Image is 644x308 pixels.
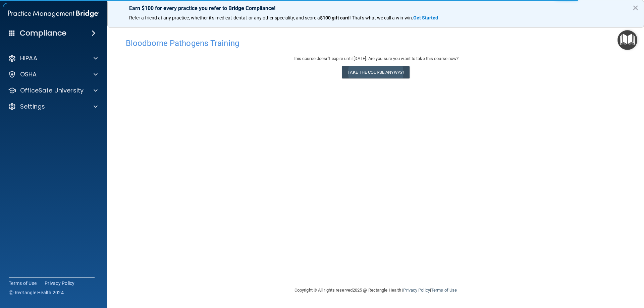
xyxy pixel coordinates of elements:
a: Privacy Policy [45,280,75,287]
h4: Bloodborne Pathogens Training [126,39,626,48]
a: OSHA [8,70,98,78]
a: Privacy Policy [403,288,430,293]
p: HIPAA [20,54,37,62]
span: ! That's what we call a win-win. [350,15,413,20]
p: OSHA [20,70,37,78]
a: HIPAA [8,54,98,62]
a: Terms of Use [431,288,457,293]
h4: Compliance [20,28,66,38]
span: Refer a friend at any practice, whether it's medical, dental, or any other speciality, and score a [129,15,320,20]
a: OfficeSafe University [8,86,98,95]
img: PMB logo [8,7,99,20]
strong: Get Started [413,15,438,20]
a: Settings [8,103,98,111]
button: Close [632,2,639,13]
button: Open Resource Center [618,30,637,50]
strong: $100 gift card [320,15,350,20]
a: Terms of Use [9,280,37,287]
div: Copyright © All rights reserved 2025 @ Rectangle Health | | [253,280,498,301]
div: This course doesn’t expire until [DATE]. Are you sure you want to take this course now? [126,55,626,63]
p: OfficeSafe University [20,86,84,95]
p: Settings [20,103,45,111]
span: Ⓒ Rectangle Health 2024 [9,289,64,296]
a: Get Started [413,15,439,20]
p: Earn $100 for every practice you refer to Bridge Compliance! [129,5,622,11]
button: Take the course anyway! [342,66,409,78]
